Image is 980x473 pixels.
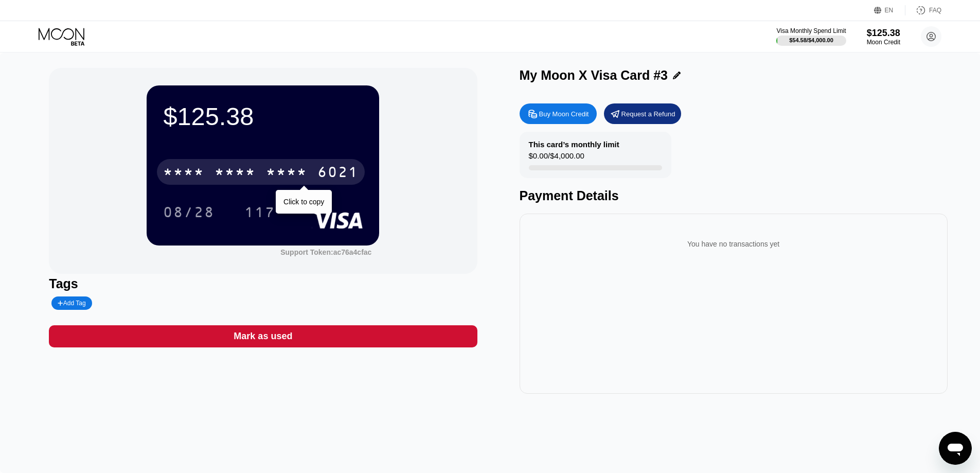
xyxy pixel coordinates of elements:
[49,325,477,347] div: Mark as used
[529,140,619,149] div: This card’s monthly limit
[604,103,681,124] div: Request a Refund
[58,300,85,307] div: Add Tag
[874,5,905,15] div: EN
[520,68,668,83] div: My Moon X Visa Card #3
[939,432,972,465] iframe: Button to launch messaging window
[905,5,941,15] div: FAQ
[520,188,948,203] div: Payment Details
[776,27,846,34] div: Visa Monthly Spend Limit
[317,165,359,182] div: 6021
[867,28,900,46] div: $125.38Moon Credit
[885,7,894,14] div: EN
[867,39,900,46] div: Moon Credit
[237,199,283,225] div: 117
[929,7,941,14] div: FAQ
[529,151,584,165] div: $0.00 / $4,000.00
[280,248,371,256] div: Support Token: ac76a4cfac
[234,330,292,342] div: Mark as used
[789,37,833,43] div: $54.58 / $4,000.00
[163,205,215,222] div: 08/28
[155,199,222,225] div: 08/28
[244,205,275,222] div: 117
[621,110,675,118] div: Request a Refund
[776,27,846,46] div: Visa Monthly Spend Limit$54.58/$4,000.00
[280,248,371,256] div: Support Token:ac76a4cfac
[539,110,589,118] div: Buy Moon Credit
[49,276,477,291] div: Tags
[283,198,324,206] div: Click to copy
[520,103,597,124] div: Buy Moon Credit
[528,230,939,258] div: You have no transactions yet
[867,28,900,39] div: $125.38
[51,296,92,310] div: Add Tag
[163,102,363,131] div: $125.38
